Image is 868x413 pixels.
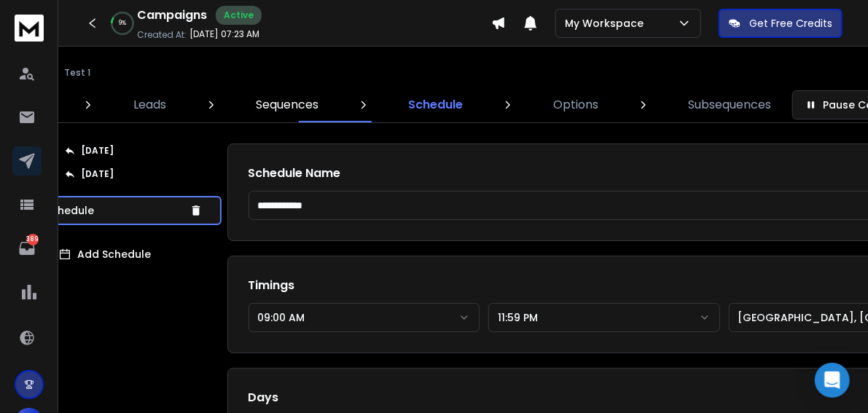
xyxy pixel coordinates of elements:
[20,203,184,218] p: New Schedule
[679,87,780,122] a: Subsequences
[137,7,207,24] h1: Campaigns
[247,87,327,122] a: Sequences
[409,96,464,114] p: Schedule
[749,16,832,31] p: Get Free Credits
[216,6,262,25] div: Active
[256,96,318,114] p: Sequences
[565,16,649,31] p: My Workspace
[189,28,259,40] p: [DATE] 07:23 AM
[553,96,598,114] p: Options
[488,303,720,332] button: 11:59 PM
[719,9,842,38] button: Get Free Credits
[688,96,771,114] p: Subsequences
[133,96,166,114] p: Leads
[119,19,126,28] p: 9 %
[82,168,114,180] p: [DATE]
[12,234,42,263] a: 389
[544,87,607,122] a: Options
[27,234,39,245] p: 389
[249,303,480,332] button: 09:00 AM
[15,15,44,42] img: logo
[400,87,472,122] a: Schedule
[125,87,175,122] a: Leads
[137,29,187,41] p: Created At:
[815,363,850,398] div: Open Intercom Messenger
[82,145,114,157] p: [DATE]
[65,67,91,79] p: Test 1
